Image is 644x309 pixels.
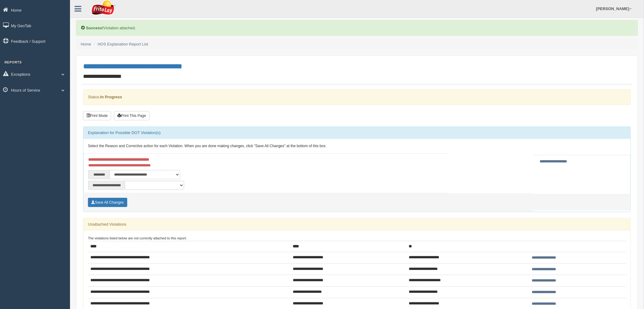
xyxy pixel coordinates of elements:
[98,42,148,46] a: HOS Explanation Report List
[86,26,103,30] b: Success!
[83,139,631,154] div: Select the Reason and Corrective action for each Violation. When you are done making changes, cli...
[88,198,127,207] button: Save
[83,89,631,105] div: Status:
[83,127,631,139] div: Explanation for Possible DOT Violation(s)
[100,95,122,99] strong: In Progress
[83,218,631,231] div: Unattached Violations
[83,111,111,120] button: Print Mode
[114,111,149,120] button: Print This Page
[76,20,638,36] div: Violation attached.
[88,236,187,240] small: The violations listed below are not currently attached to this report:
[81,42,91,46] a: Home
